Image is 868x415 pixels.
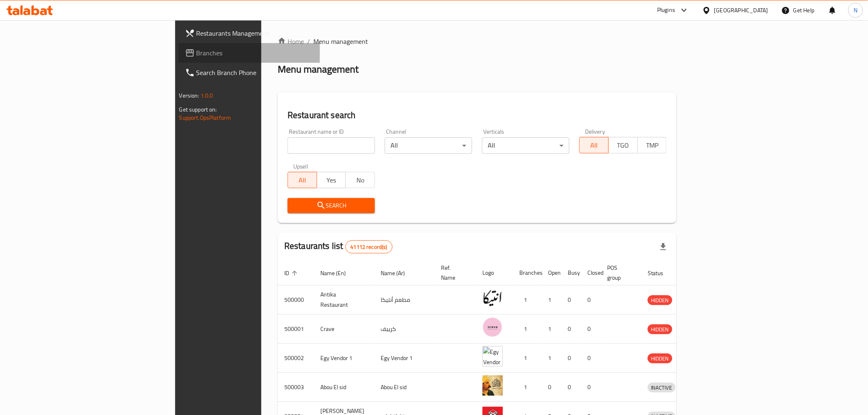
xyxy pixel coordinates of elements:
[317,172,346,188] button: Yes
[374,373,434,402] td: Abou El sid
[291,174,314,186] span: All
[482,317,503,337] img: Crave
[653,237,673,257] div: Export file
[381,268,416,278] span: Name (Ar)
[179,90,199,101] span: Version:
[314,344,374,373] td: Egy Vendor 1
[648,353,672,363] div: HIDDEN
[349,174,372,186] span: No
[374,344,434,373] td: Egy Vendor 1
[561,315,581,344] td: 0
[513,260,541,285] th: Branches
[648,354,672,363] span: HIDDEN
[561,344,581,373] td: 0
[288,137,375,154] input: Search for restaurant name or ID..
[476,260,513,285] th: Logo
[196,68,313,78] span: Search Branch Phone
[714,6,768,15] div: [GEOGRAPHIC_DATA]
[374,285,434,315] td: مطعم أنتيكا
[541,260,561,285] th: Open
[648,296,672,305] span: HIDDEN
[581,285,601,315] td: 0
[854,6,857,15] span: N
[608,137,638,153] button: TGO
[178,63,320,82] a: Search Branch Phone
[648,324,672,334] div: HIDDEN
[581,344,601,373] td: 0
[561,260,581,285] th: Busy
[288,109,667,121] h2: Restaurant search
[320,268,356,278] span: Name (En)
[201,90,213,101] span: 1.0.0
[513,315,541,344] td: 1
[284,268,300,278] span: ID
[441,263,466,283] span: Ref. Name
[648,268,674,278] span: Status
[581,260,601,285] th: Closed
[581,315,601,344] td: 0
[482,288,503,308] img: Antika Restaurant
[585,129,605,135] label: Delivery
[637,137,667,153] button: TMP
[561,373,581,402] td: 0
[612,139,635,151] span: TGO
[648,383,676,392] span: INACTIVE
[284,240,393,253] h2: Restaurants list
[278,36,676,46] nav: breadcrumb
[657,5,675,15] div: Plugins
[288,198,375,213] button: Search
[293,164,308,169] label: Upsell
[179,104,217,115] span: Get support on:
[313,36,368,46] span: Menu management
[288,172,317,188] button: All
[196,48,313,58] span: Branches
[579,137,609,153] button: All
[482,375,503,396] img: Abou El sid
[314,373,374,402] td: Abou El sid
[541,373,561,402] td: 0
[513,344,541,373] td: 1
[345,240,393,253] div: Total records count
[294,201,368,211] span: Search
[513,373,541,402] td: 1
[385,137,472,154] div: All
[314,285,374,315] td: Antika Restaurant
[314,315,374,344] td: Crave
[320,174,343,186] span: Yes
[561,285,581,315] td: 0
[178,23,320,43] a: Restaurants Management
[581,373,601,402] td: 0
[641,139,664,151] span: TMP
[541,285,561,315] td: 1
[482,137,569,154] div: All
[178,43,320,63] a: Branches
[541,315,561,344] td: 1
[345,172,375,188] button: No
[482,346,503,367] img: Egy Vendor 1
[513,285,541,315] td: 1
[648,325,672,334] span: HIDDEN
[541,344,561,373] td: 1
[583,139,605,151] span: All
[346,243,392,251] span: 41112 record(s)
[648,383,676,392] div: INACTIVE
[196,28,313,38] span: Restaurants Management
[374,315,434,344] td: كرييف
[179,112,231,123] a: Support.OpsPlatform
[607,263,631,283] span: POS group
